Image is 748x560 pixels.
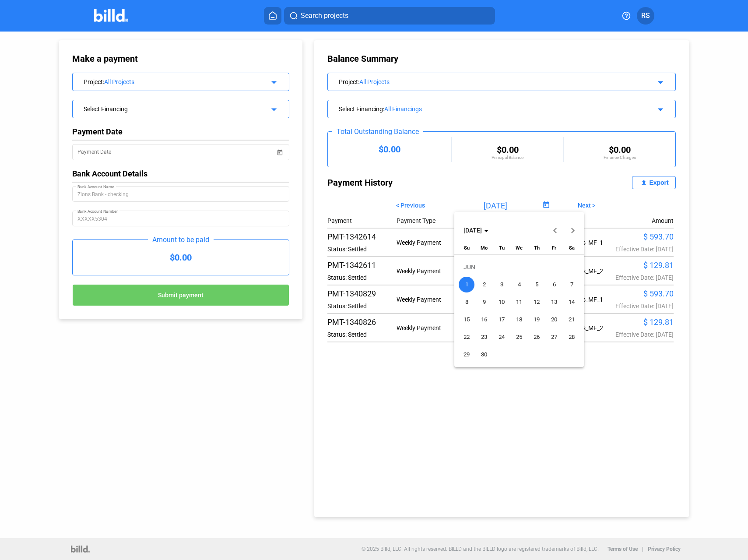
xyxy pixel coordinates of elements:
[528,276,545,293] button: June 5, 2025
[564,277,579,292] span: 7
[510,293,528,311] button: June 11, 2025
[458,293,475,311] button: June 8, 2025
[563,328,580,346] button: June 28, 2025
[546,294,562,310] span: 13
[529,329,544,345] span: 26
[493,293,510,311] button: June 10, 2025
[534,245,540,251] span: Th
[458,311,475,328] button: June 15, 2025
[545,276,563,293] button: June 6, 2025
[494,329,509,345] span: 24
[563,293,580,311] button: June 14, 2025
[528,328,545,346] button: June 26, 2025
[475,346,493,363] button: June 30, 2025
[546,312,562,328] span: 20
[545,328,563,346] button: June 27, 2025
[494,294,509,310] span: 10
[511,277,527,292] span: 4
[459,312,474,328] span: 15
[529,312,544,328] span: 19
[547,222,564,239] button: Previous month
[460,222,492,238] button: Choose month and year
[475,293,493,311] button: June 9, 2025
[458,328,475,346] button: June 22, 2025
[494,277,509,292] span: 3
[529,277,544,292] span: 5
[475,328,493,346] button: June 23, 2025
[564,312,579,328] span: 21
[511,294,527,310] span: 11
[464,245,470,251] span: Su
[529,294,544,310] span: 12
[475,311,493,328] button: June 16, 2025
[511,312,527,328] span: 18
[510,311,528,328] button: June 18, 2025
[545,293,563,311] button: June 13, 2025
[459,347,474,363] span: 29
[475,276,493,293] button: June 2, 2025
[546,329,562,345] span: 27
[476,347,492,363] span: 30
[569,245,575,251] span: Sa
[476,312,492,328] span: 16
[546,277,562,292] span: 6
[563,276,580,293] button: June 7, 2025
[528,311,545,328] button: June 19, 2025
[552,245,556,251] span: Fr
[510,328,528,346] button: June 25, 2025
[494,312,509,328] span: 17
[511,329,527,345] span: 25
[459,277,474,292] span: 1
[564,294,579,310] span: 14
[481,245,488,251] span: Mo
[476,294,492,310] span: 9
[458,276,475,293] button: June 1, 2025
[510,276,528,293] button: June 4, 2025
[493,311,510,328] button: June 17, 2025
[493,328,510,346] button: June 24, 2025
[464,227,482,234] span: [DATE]
[459,294,474,310] span: 8
[563,311,580,328] button: June 21, 2025
[564,329,579,345] span: 28
[458,258,580,276] td: JUN
[528,293,545,311] button: June 12, 2025
[499,245,505,251] span: Tu
[516,245,523,251] span: We
[545,311,563,328] button: June 20, 2025
[493,276,510,293] button: June 3, 2025
[476,329,492,345] span: 23
[564,222,582,239] button: Next month
[458,346,475,363] button: June 29, 2025
[476,277,492,292] span: 2
[459,329,474,345] span: 22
